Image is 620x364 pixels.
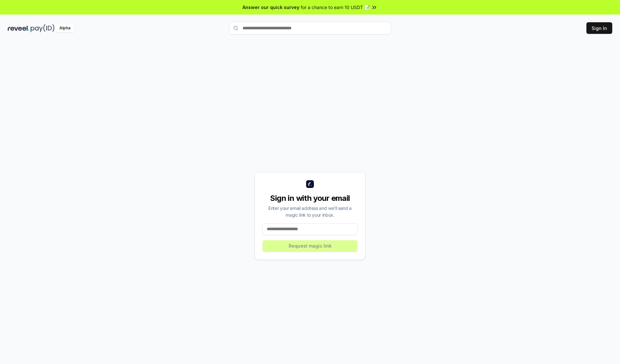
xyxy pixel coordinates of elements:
img: logo_small [306,180,314,188]
div: Sign in with your email [263,193,357,203]
img: reveel_dark [8,24,29,32]
span: for a chance to earn 10 USDT 📝 [301,4,370,11]
img: pay_id [31,24,55,32]
span: Answer our quick survey [243,4,299,11]
button: Sign In [586,22,612,34]
div: Alpha [56,24,74,32]
div: Enter your email address and we’ll send a magic link to your inbox. [263,205,357,218]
